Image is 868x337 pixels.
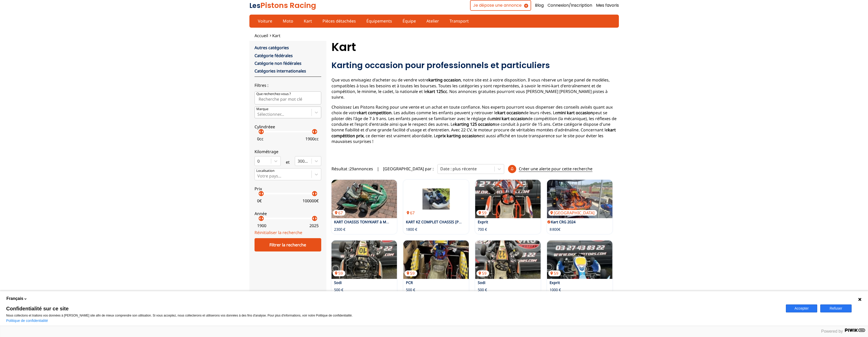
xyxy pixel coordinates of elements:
img: Exprit [475,180,541,218]
p: 8 800€ [550,227,560,232]
strong: karting 125 occasion [455,121,495,127]
a: LesPistons Racing [249,0,316,10]
p: Localisation [256,168,275,173]
p: arrow_left [310,129,316,135]
p: 59 [476,210,489,216]
input: MarqueSélectionner... [257,112,258,117]
input: Que recherchez-vous ? [255,91,321,104]
p: [GEOGRAPHIC_DATA] [548,210,597,216]
p: Année [255,211,321,216]
img: Exprit [547,240,612,279]
p: arrow_right [259,129,266,135]
p: arrow_right [259,191,266,197]
a: Moto [279,17,297,25]
button: Accepter [786,304,817,312]
p: 2300 € [334,227,345,232]
input: 300000 [298,159,299,163]
input: Votre pays... [257,174,258,178]
a: Autres catégories [255,45,289,50]
a: Exprit [550,280,560,285]
strong: mini kart occasion [557,110,593,115]
p: 1800 € [406,227,417,232]
a: Sodi59 [331,240,397,279]
a: KART KZ COMPLET CHASSIS HAASE + MOTEUR PAVESI67 [403,180,469,218]
a: Transport [446,17,472,25]
img: PCR [403,240,469,279]
p: arrow_right [313,191,319,197]
img: Kart CRG 2024 [547,180,612,218]
p: Choisissez Les Pistons Racing pour une vente et un achat en toute confiance. Nos experts pourront... [331,104,619,144]
button: Refuser [820,304,852,312]
span: Résultat : 29 annonces [331,166,373,172]
a: KART KZ COMPLET CHASSIS [PERSON_NAME] + MOTEUR PAVESI [406,219,516,224]
p: 500 € [334,287,343,292]
strong: kart compétition prix [331,127,616,138]
a: Connexion/Inscription [548,3,592,8]
span: Powered by [821,329,843,333]
strong: mini kart occasion [492,116,528,121]
strong: karting occasion [428,77,461,83]
p: arrow_right [259,215,266,222]
span: Français [6,296,23,301]
p: Cylindréee [255,124,321,130]
strong: kart competition [359,110,392,115]
a: Atelier [423,17,442,25]
a: Kart [300,17,315,25]
p: 59 [405,270,417,276]
a: Catégories internationales [255,68,306,74]
p: Nous collectons et traitons vos données à [PERSON_NAME] site afin de mieux comprendre son utilisa... [6,314,780,317]
a: Accueil [255,33,268,38]
a: Équipe [399,17,419,25]
strong: prix karting occasion [438,133,479,139]
a: Catégorie non fédérales [255,60,301,66]
a: Voiture [255,17,276,25]
p: Kilométrage [255,149,321,154]
a: Équipements [363,17,395,25]
a: Kart CRG 2024[GEOGRAPHIC_DATA] [547,180,612,218]
a: Kart [272,33,280,38]
a: Kart CRG 2024 [551,219,576,224]
p: Que recherchez-vous ? [256,92,291,96]
p: 1000 € [550,287,561,292]
p: Marque [256,107,268,111]
a: Sodi [478,280,485,285]
div: Filtrer la recherche [255,238,321,251]
a: Sodi59 [475,240,541,279]
a: Catégorie fédérales [255,53,293,58]
p: arrow_left [310,215,316,222]
p: 1900 cc [305,136,319,142]
p: 100000 € [303,198,319,204]
p: 67 [405,210,417,216]
p: 59 [548,270,561,276]
p: arrow_left [257,215,263,222]
a: KART CHASSIS TONYKART à MOTEUR IAME X3067 [331,180,397,218]
img: Sodi [331,240,397,279]
p: 0 € [257,198,262,204]
a: KART CHASSIS TONYKART à MOTEUR IAME X30 [334,219,415,224]
p: arrow_left [310,191,316,197]
p: 500 € [406,287,415,292]
a: Exprit59 [547,240,612,279]
span: Confidentialité sur ce site [6,306,780,311]
p: 700 € [478,227,487,232]
a: PCR59 [403,240,469,279]
p: arrow_left [257,129,263,135]
p: Que vous envisagiez d'acheter ou de vendre votre , notre site est à votre disposition. Il vous ré... [331,77,619,100]
a: Politique de confidentialité [6,319,48,323]
a: Exprit [478,219,488,224]
a: PCR [406,280,413,285]
img: Sodi [475,240,541,279]
p: arrow_right [313,215,319,222]
img: KART KZ COMPLET CHASSIS HAASE + MOTEUR PAVESI [403,180,469,218]
p: arrow_left [257,191,263,197]
a: Pièces détachées [319,17,359,25]
h2: Karting occasion pour professionnels et particuliers [331,60,619,70]
a: Exprit59 [475,180,541,218]
img: KART CHASSIS TONYKART à MOTEUR IAME X30 [331,180,397,218]
p: [GEOGRAPHIC_DATA] par : [383,166,434,172]
input: 0 [257,159,258,163]
strong: kart occasion [498,110,524,115]
p: Prix [255,186,321,192]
